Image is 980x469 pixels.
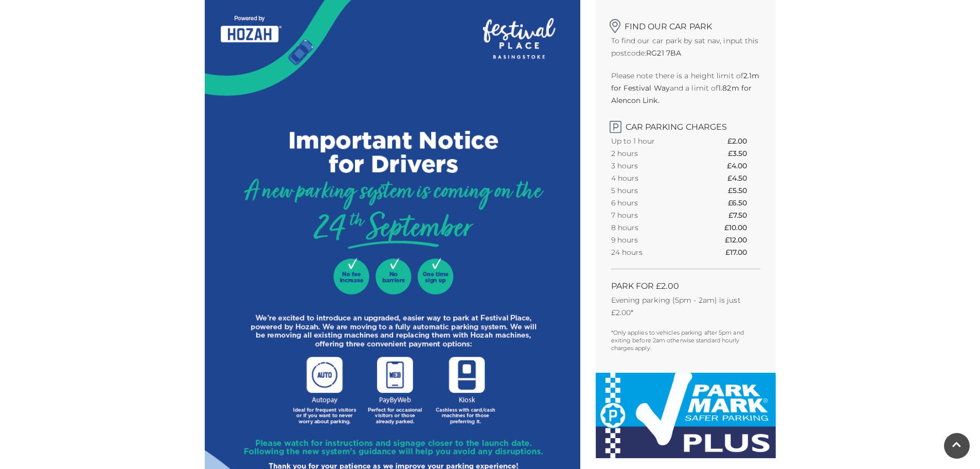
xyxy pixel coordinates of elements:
th: 8 hours [611,221,693,234]
th: £4.50 [727,172,760,184]
th: £10.00 [724,221,760,234]
th: £6.50 [728,197,760,209]
th: £7.50 [728,209,760,221]
th: £4.00 [727,160,760,172]
th: £12.00 [725,234,760,246]
th: 2 hours [611,147,693,160]
strong: RG21 7BA [646,48,681,58]
th: £2.00 [727,135,760,147]
p: Please note there is a height limit of and a limit of [611,70,760,107]
th: 5 hours [611,184,693,197]
th: £5.50 [728,184,760,197]
th: 6 hours [611,197,693,209]
p: To find our car park by sat nav, input this postcode: [611,34,760,59]
h2: Car Parking Charges [611,117,760,132]
th: £17.00 [725,246,760,258]
h2: PARK FOR £2.00 [611,281,760,291]
h2: Find our car park [611,15,760,31]
p: *Only applies to vehicles parking after 5pm and exiting before 2am otherwise standard hourly char... [611,329,760,352]
th: 7 hours [611,209,693,221]
th: 24 hours [611,246,693,258]
p: Evening parking (5pm - 2am) is just £2.00* [611,294,760,319]
th: Up to 1 hour [611,135,693,147]
th: 3 hours [611,160,693,172]
th: 4 hours [611,172,693,184]
th: £3.50 [728,147,760,160]
th: 9 hours [611,234,693,246]
img: Park-Mark-Plus-LG.jpeg [596,373,776,458]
